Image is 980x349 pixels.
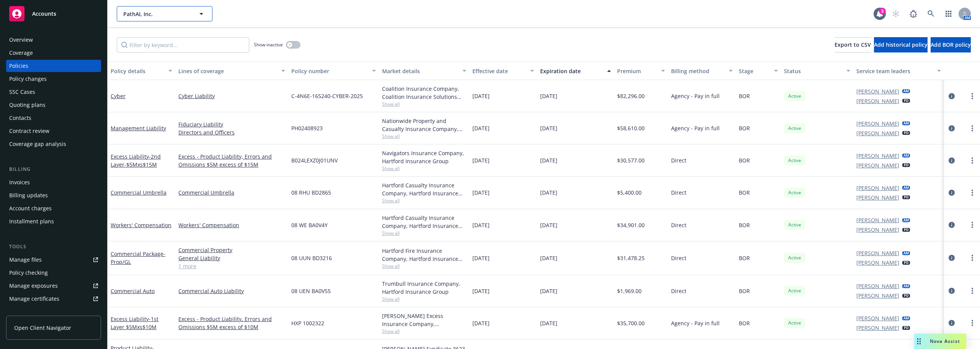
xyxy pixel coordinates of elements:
[291,92,363,100] span: C-4N6E-165240-CYBER-2025
[111,250,165,265] a: Commercial Package
[888,6,903,21] a: Start snowing
[856,292,899,300] a: [PERSON_NAME]
[178,120,285,128] a: Fiduciary Liability
[739,156,750,164] span: BOR
[178,262,285,270] a: 1 more
[671,92,720,100] span: Agency - Pay in full
[32,11,56,17] span: Accounts
[671,287,686,295] span: Direct
[382,280,466,296] div: Trumbull Insurance Company, Hartford Insurance Group
[930,338,960,344] span: Nova Assist
[178,254,285,262] a: General Liability
[540,287,557,295] span: [DATE]
[835,37,871,52] button: Export to CSV
[787,157,802,164] span: Active
[968,220,977,229] a: more
[856,87,899,95] a: [PERSON_NAME]
[787,93,802,100] span: Active
[9,267,48,279] div: Policy checking
[6,254,101,266] a: Manage files
[787,189,802,196] span: Active
[111,250,165,265] span: - Prop/GL
[117,6,212,21] button: PathAI, Inc.
[382,230,466,236] span: Show all
[6,176,101,188] a: Invoices
[117,37,249,52] input: Filter by keyword...
[914,334,966,349] button: Nova Assist
[291,254,332,262] span: 08 UUN BD3216
[739,67,769,75] div: Stage
[291,287,331,295] span: 08 UEN BA0V55
[382,85,466,101] div: Coalition Insurance Company, Coalition Insurance Solutions (Carrier)
[175,62,288,80] button: Lines of coverage
[671,188,686,197] span: Direct
[617,124,645,132] span: $58,610.00
[291,188,331,197] span: 08 RHU BD2865
[6,60,101,72] a: Policies
[178,188,285,197] a: Commercial Umbrella
[472,124,490,132] span: [DATE]
[856,249,899,257] a: [PERSON_NAME]
[6,125,101,137] a: Contract review
[108,62,175,80] button: Policy details
[540,319,557,327] span: [DATE]
[856,67,932,75] div: Service team leaders
[739,319,750,327] span: BOR
[947,92,956,101] a: circleInformation
[9,138,66,150] div: Coverage gap analysis
[382,101,466,107] span: Show all
[111,153,161,168] span: - 2nd Layer-$5Mxs$15M
[6,202,101,215] a: Account charges
[6,99,101,111] a: Quoting plans
[968,286,977,295] a: more
[9,47,33,59] div: Coverage
[947,286,956,295] a: circleInformation
[382,263,466,269] span: Show all
[9,215,54,228] div: Installment plans
[787,221,802,228] span: Active
[671,124,720,132] span: Agency - Pay in full
[941,6,956,21] a: Switch app
[671,156,686,164] span: Direct
[178,287,285,295] a: Commercial Auto Liability
[856,120,899,128] a: [PERSON_NAME]
[9,99,46,111] div: Quoting plans
[968,188,977,197] a: more
[931,37,971,52] button: Add BOR policy
[6,73,101,85] a: Policy changes
[835,41,871,48] span: Export to CSV
[382,197,466,204] span: Show all
[739,287,750,295] span: BOR
[9,125,49,137] div: Contract review
[111,92,126,100] a: Cyber
[739,124,750,132] span: BOR
[14,324,71,332] span: Open Client Navigator
[9,202,52,215] div: Account charges
[617,254,645,262] span: $31,478.25
[6,47,101,59] a: Coverage
[6,280,101,292] a: Manage exposures
[947,253,956,262] a: circleInformation
[968,253,977,262] a: more
[382,67,458,75] div: Market details
[874,41,928,48] span: Add historical policy
[906,6,921,21] a: Report a Bug
[671,221,686,229] span: Direct
[947,318,956,328] a: circleInformation
[291,156,338,164] span: B024LEXZ0J01UNV
[781,62,853,80] button: Status
[111,125,166,132] a: Management Liability
[178,92,285,100] a: Cyber Liability
[6,138,101,150] a: Coverage gap analysis
[9,189,48,202] div: Billing updates
[6,112,101,124] a: Contacts
[111,221,171,229] a: Workers' Compensation
[617,92,645,100] span: $82,296.00
[254,41,283,48] span: Show inactive
[469,62,537,80] button: Effective date
[923,6,939,21] a: Search
[787,254,802,261] span: Active
[472,254,490,262] span: [DATE]
[382,247,466,263] div: Hartford Fire Insurance Company, Hartford Insurance Group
